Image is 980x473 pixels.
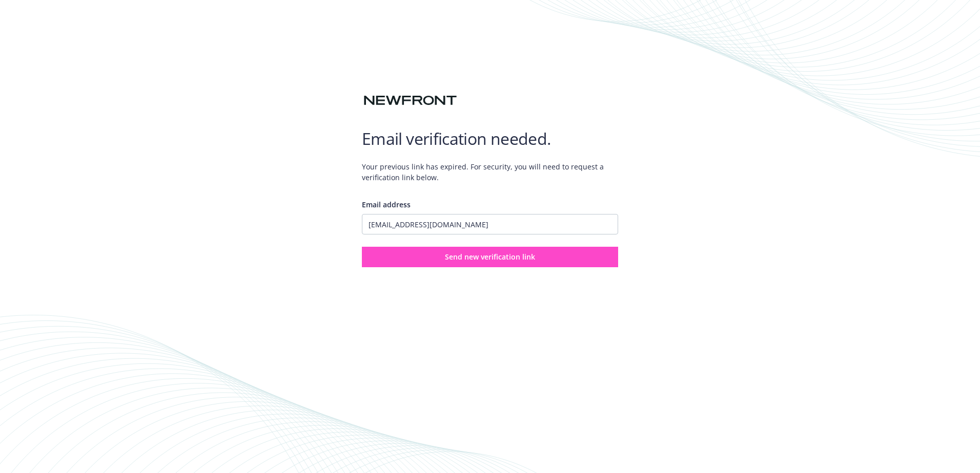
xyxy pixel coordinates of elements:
[362,247,618,267] button: Send new verification link
[362,200,411,209] span: Email address
[362,128,618,149] h1: Email verification needed.
[445,252,535,262] span: Send new verification link
[362,92,459,110] img: Newfront logo
[362,153,618,191] span: Your previous link has expired. For security, you will need to request a verification link below.
[362,214,618,234] input: Enter your email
